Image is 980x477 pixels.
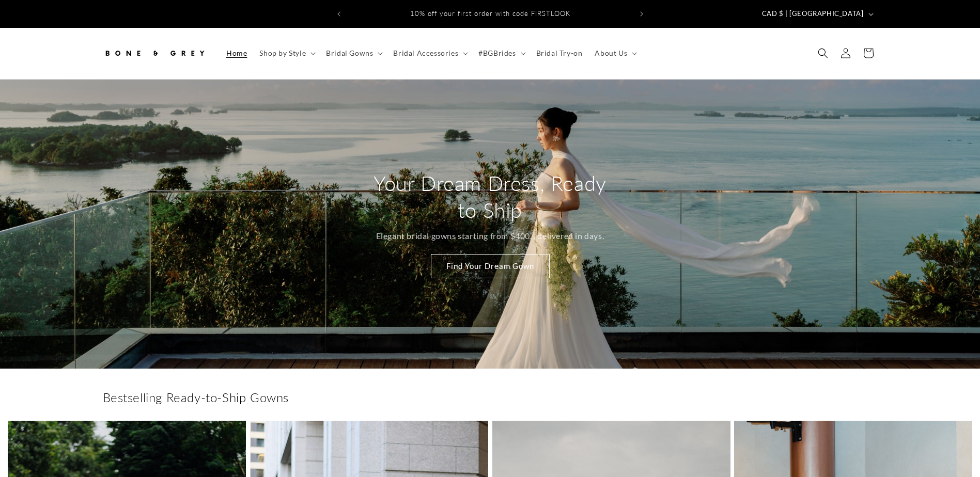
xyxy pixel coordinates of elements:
img: Bone and Grey Bridal [103,42,206,65]
a: Home [220,42,253,64]
a: Bridal Try-on [530,42,589,64]
p: Elegant bridal gowns starting from $400, , delivered in days. [376,229,604,244]
span: Bridal Accessories [393,49,458,58]
span: Shop by Style [259,49,306,58]
h2: Your Dream Dress, Ready to Ship [367,170,613,224]
summary: Search [812,42,834,65]
h2: Bestselling Ready-to-Ship Gowns [103,389,878,405]
button: Next announcement [630,4,653,24]
summary: Bridal Accessories [387,42,472,64]
span: CAD $ | [GEOGRAPHIC_DATA] [762,9,864,19]
a: Bone and Grey Bridal [99,38,210,69]
span: 10% off your first order with code FIRSTLOOK [410,9,570,18]
span: About Us [595,49,627,58]
button: Previous announcement [328,4,350,24]
summary: #BGBrides [472,42,530,64]
span: Bridal Gowns [326,49,373,58]
a: Find Your Dream Gown [431,254,550,278]
span: Home [226,49,247,58]
summary: About Us [588,42,641,64]
button: CAD $ | [GEOGRAPHIC_DATA] [756,4,878,24]
span: Bridal Try-on [536,49,583,58]
summary: Bridal Gowns [320,42,387,64]
span: #BGBrides [478,49,516,58]
summary: Shop by Style [253,42,320,64]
